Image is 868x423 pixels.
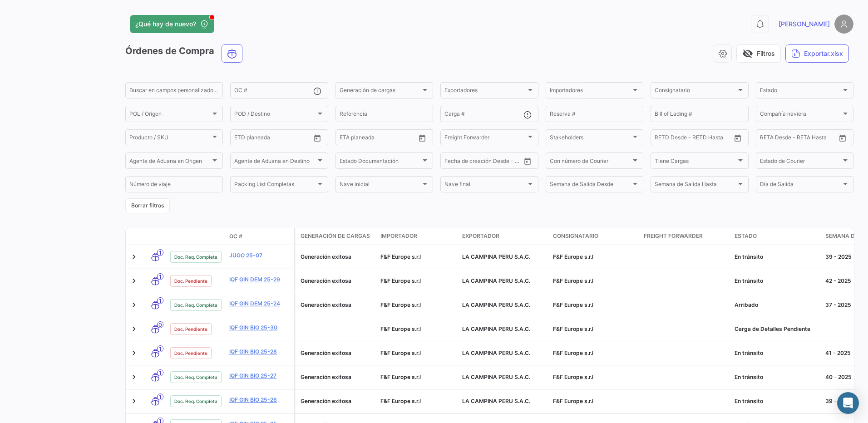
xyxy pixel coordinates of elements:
h3: Órdenes de Compra [125,44,245,63]
span: Nave inicial [340,182,421,189]
div: Generación exitosa [301,373,373,381]
a: IQF GIN BIO 25-30 [229,324,290,332]
img: placeholder-user.png [834,15,853,34]
span: Semana de Salida Desde [550,182,631,189]
datatable-header-cell: Generación de cargas [295,228,377,245]
span: Doc. Req. Completa [174,301,217,309]
a: IQF GIN BIO 25-27 [229,372,290,380]
span: visibility_off [742,48,753,59]
span: F&F Europe s.r.l [380,277,421,284]
span: Día de Salida [760,182,841,189]
button: Open calendar [311,131,324,145]
span: LA CAMPINA PERU S.A.C. [462,349,530,356]
button: Ocean [222,45,242,62]
div: Generación exitosa [301,349,373,357]
a: IQF GIN BIO 25-26 [229,396,290,404]
span: F&F Europe s.r.l [380,325,421,332]
span: Compañía naviera [760,112,841,118]
input: Hasta [662,136,698,142]
span: Doc. Pendiente [174,325,207,333]
a: Expand/Collapse Row [129,325,138,334]
span: LA CAMPINA PERU S.A.C. [462,253,530,260]
input: Hasta [347,136,383,142]
span: F&F Europe s.r.l [553,277,593,284]
div: Generación exitosa [301,277,373,285]
span: F&F Europe s.r.l [380,349,421,356]
span: Estado de Courier [760,159,841,165]
input: Desde [234,136,235,142]
input: Desde [340,136,340,142]
datatable-header-cell: Importador [377,228,459,245]
div: Carga de Detalles Pendiente [735,325,818,333]
span: Freight Forwarder [444,136,526,142]
span: Packing List Completas [234,182,316,189]
span: Importadores [550,89,631,95]
span: 1 [157,345,163,352]
div: Generación exitosa [301,301,373,309]
input: Desde [444,159,445,165]
span: Con número de Courier [550,159,631,165]
span: 1 [157,249,163,256]
span: POL / Origen [129,112,211,118]
span: POD / Destino [234,112,316,118]
datatable-header-cell: Consignatario [549,228,640,245]
button: Borrar filtros [125,198,170,213]
button: Open calendar [521,154,534,168]
span: Freight Forwarder [644,232,703,240]
span: Exportador [462,232,499,240]
span: Doc. Req. Completa [174,253,217,261]
a: Expand/Collapse Row [129,373,138,382]
input: Hasta [452,159,488,165]
span: F&F Europe s.r.l [380,374,421,380]
a: Expand/Collapse Row [129,300,138,310]
a: Expand/Collapse Row [129,349,138,358]
div: En tránsito [735,277,818,285]
span: Doc. Req. Completa [174,398,217,405]
div: Generación exitosa [301,397,373,405]
datatable-header-cell: OC # [226,229,294,244]
div: Generación exitosa [301,253,373,261]
datatable-header-cell: Freight Forwarder [640,228,731,245]
div: En tránsito [735,349,818,357]
span: 1 [157,369,163,376]
span: Generación de cargas [340,89,421,95]
span: F&F Europe s.r.l [380,398,421,404]
span: Nave final [444,182,526,189]
span: Producto / SKU [129,136,211,142]
div: En tránsito [735,397,818,405]
input: Desde [760,136,761,142]
span: 1 [157,273,163,280]
a: IQF GIN DEM 25-24 [229,300,290,308]
span: F&F Europe s.r.l [553,349,593,356]
span: Doc. Pendiente [174,349,207,357]
div: En tránsito [735,253,818,261]
span: Exportadores [444,89,526,95]
button: Open calendar [836,131,849,145]
datatable-header-cell: Estado Doc. [167,233,226,240]
datatable-header-cell: Estado [731,228,822,245]
a: JUGO 25-07 [229,251,290,260]
span: ¿Qué hay de nuevo? [135,20,196,29]
span: 1 [157,393,163,400]
span: F&F Europe s.r.l [380,301,421,308]
span: LA CAMPINA PERU S.A.C. [462,398,530,404]
span: Doc. Pendiente [174,277,207,285]
span: F&F Europe s.r.l [553,398,593,404]
button: visibility_offFiltros [736,44,781,63]
span: Consignatario [655,89,736,95]
span: LA CAMPINA PERU S.A.C. [462,374,530,380]
span: LA CAMPINA PERU S.A.C. [462,325,530,332]
span: Estado [760,89,841,95]
span: 0 [157,321,163,328]
datatable-header-cell: Modo de Transporte [144,233,167,240]
input: Hasta [767,136,804,142]
span: Estado Documentación [340,159,421,165]
span: OC # [229,232,242,241]
span: 1 [157,297,163,304]
span: Consignatario [553,232,598,240]
span: LA CAMPINA PERU S.A.C. [462,301,530,308]
button: ¿Qué hay de nuevo? [130,15,214,33]
span: Tiene Cargas [655,159,736,165]
span: F&F Europe s.r.l [553,325,593,332]
a: IQF GIN DEM 25-29 [229,275,290,284]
